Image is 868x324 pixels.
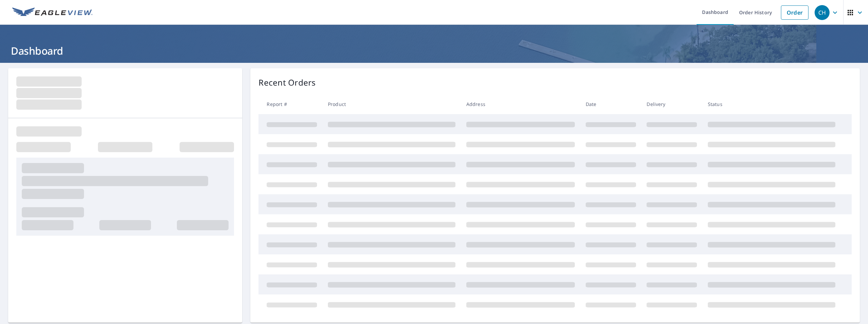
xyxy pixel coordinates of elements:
p: Recent Orders [258,76,316,89]
h1: Dashboard [8,44,860,58]
th: Address [461,94,580,114]
a: Order [781,5,808,20]
div: CH [815,5,830,20]
th: Delivery [641,94,702,114]
img: EV Logo [12,7,93,18]
th: Report # [258,94,322,114]
th: Product [322,94,461,114]
th: Status [702,94,841,114]
th: Date [580,94,641,114]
